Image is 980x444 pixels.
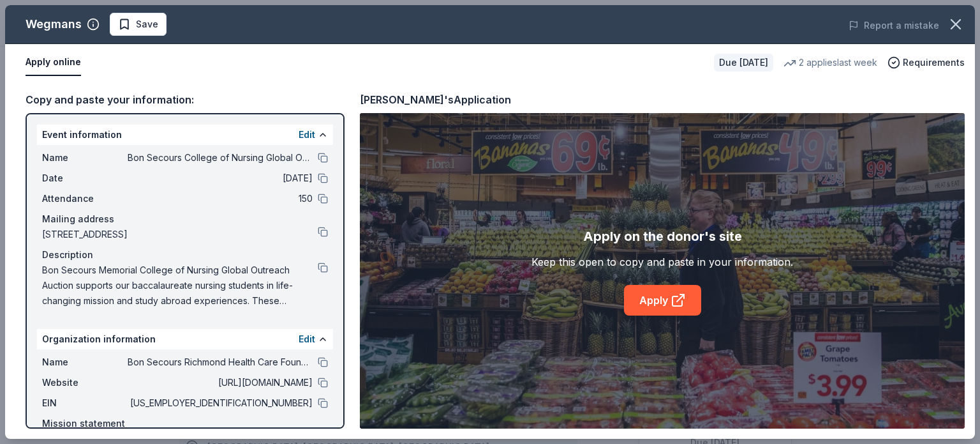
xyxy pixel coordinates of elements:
[37,125,333,145] div: Event information
[136,17,158,32] span: Save
[128,395,313,411] span: [US_EMPLOYER_IDENTIFICATION_NUMBER]
[128,355,313,370] span: Bon Secours Richmond Health Care Foundation
[42,191,128,206] span: Attendance
[714,54,773,72] div: Due [DATE]
[583,226,742,247] div: Apply on the donor's site
[887,55,965,70] button: Requirements
[42,171,128,186] span: Date
[37,329,333,349] div: Organization information
[783,55,877,70] div: 2 applies last week
[299,332,315,347] button: Edit
[531,254,793,270] div: Keep this open to copy and paste in your information.
[42,416,328,431] div: Mission statement
[26,14,82,34] div: Wegmans
[42,150,128,165] span: Name
[42,375,128,390] span: Website
[110,13,167,36] button: Save
[360,91,511,108] div: [PERSON_NAME]'s Application
[26,49,81,76] button: Apply online
[903,55,965,70] span: Requirements
[26,91,345,108] div: Copy and paste your information:
[42,227,318,242] span: [STREET_ADDRESS]
[42,395,128,411] span: EIN
[128,375,313,390] span: [URL][DOMAIN_NAME]
[849,18,939,33] button: Report a mistake
[42,263,318,309] span: Bon Secours Memorial College of Nursing Global Outreach Auction supports our baccalaureate nursin...
[624,285,701,316] a: Apply
[128,171,313,186] span: [DATE]
[128,150,313,165] span: Bon Secours College of Nursing Global Outreach Auction
[42,211,328,227] div: Mailing address
[42,247,328,263] div: Description
[128,191,313,206] span: 150
[42,355,128,370] span: Name
[299,127,315,142] button: Edit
